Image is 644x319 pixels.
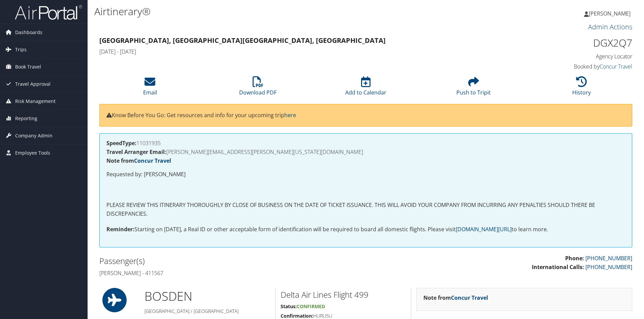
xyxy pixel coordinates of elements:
[584,3,637,24] a: [PERSON_NAME]
[94,4,456,19] h1: Airtinerary®
[507,63,632,70] h4: Booked by
[297,303,325,310] span: Confirmed
[106,201,625,218] p: PLEASE REVIEW THIS ITINERARY THOROUGHLY BY CLOSE OF BUSINESS ON THE DATE OF TICKET ISSUANCE. THIS...
[451,294,488,301] a: Concur Travel
[345,80,386,96] a: Add to Calendar
[106,139,136,147] strong: SpeedType:
[507,36,632,50] h1: DGX2Q7
[106,225,134,233] strong: Reminder:
[106,149,625,155] h4: [PERSON_NAME][EMAIL_ADDRESS][PERSON_NAME][US_STATE][DOMAIN_NAME]
[589,10,631,17] span: [PERSON_NAME]
[423,294,488,301] strong: Note from
[565,255,584,262] strong: Phone:
[600,63,632,70] a: Concur Travel
[134,157,171,164] a: Concur Travel
[15,110,37,127] span: Reporting
[532,263,584,271] strong: International Calls:
[15,76,51,92] span: Travel Approval
[15,144,50,161] span: Employee Tools
[106,140,625,146] h4: 11031935
[239,80,277,96] a: Download PDF
[281,289,406,300] h2: Delta Air Lines Flight 499
[507,53,632,60] h4: Agency Locator
[15,4,82,20] img: airportal-logo.png
[281,303,297,310] strong: Status:
[588,22,632,31] a: Admin Actions
[284,111,296,119] a: here
[99,36,386,45] strong: [GEOGRAPHIC_DATA], [GEOGRAPHIC_DATA] [GEOGRAPHIC_DATA], [GEOGRAPHIC_DATA]
[144,308,270,315] h5: [GEOGRAPHIC_DATA] / [GEOGRAPHIC_DATA]
[106,111,625,120] p: Know Before You Go: Get resources and info for your upcoming trip
[106,157,171,164] strong: Note from
[99,48,496,55] h4: [DATE] - [DATE]
[106,225,625,234] p: Starting on [DATE], a Real ID or other acceptable form of identification will be required to boar...
[99,255,361,267] h2: Passenger(s)
[15,41,27,58] span: Trips
[144,288,270,305] h1: BOS DEN
[106,170,625,179] p: Requested by: [PERSON_NAME]
[99,269,361,277] h4: [PERSON_NAME] - 411567
[572,80,591,96] a: History
[585,255,632,262] a: [PHONE_NUMBER]
[15,93,56,110] span: Risk Management
[15,127,53,144] span: Company Admin
[456,80,491,96] a: Push to Tripit
[15,58,41,75] span: Book Travel
[281,313,313,319] strong: Confirmation:
[106,148,166,156] strong: Travel Arranger Email:
[456,225,512,233] a: [DOMAIN_NAME][URL]
[585,263,632,271] a: [PHONE_NUMBER]
[15,24,42,41] span: Dashboards
[143,80,157,96] a: Email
